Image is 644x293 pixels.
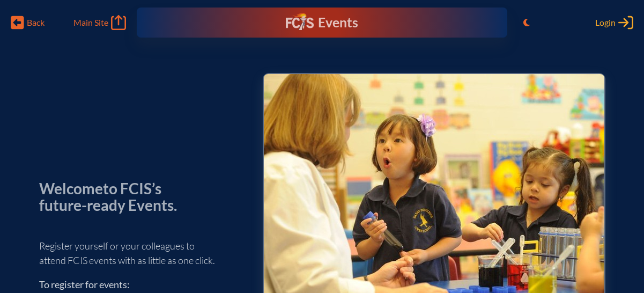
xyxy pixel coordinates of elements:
[595,17,616,28] span: Login
[39,180,189,214] p: Welcome to FCIS’s future-ready Events.
[73,17,108,28] span: Main Site
[27,17,45,28] span: Back
[39,277,246,292] p: To register for events:
[39,239,246,268] p: Register yourself or your colleagues to attend FCIS events with as little as one click.
[73,15,126,30] a: Main Site
[247,13,397,32] div: FCIS Events — Future ready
